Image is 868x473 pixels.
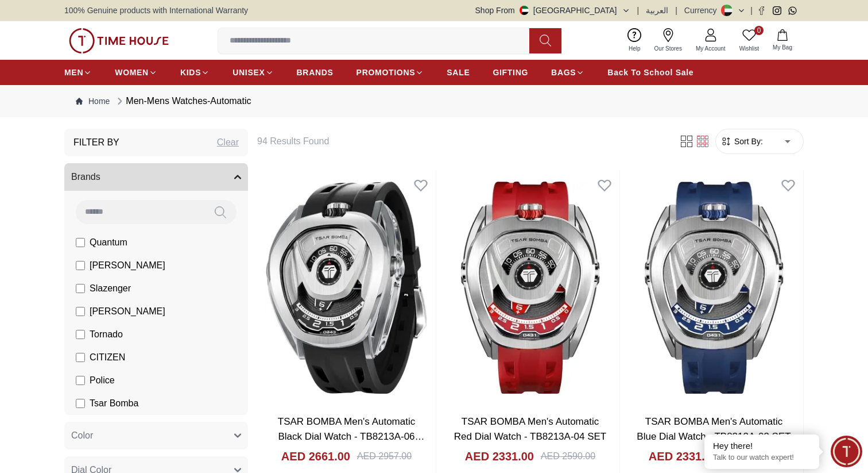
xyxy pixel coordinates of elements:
input: Slazenger [76,284,85,293]
span: My Bag [768,43,797,52]
input: [PERSON_NAME] [76,261,85,270]
a: GIFTING [493,62,528,83]
div: Men-Mens Watches-Automatic [114,94,251,108]
span: Sort By: [732,136,763,147]
p: Talk to our watch expert! [713,453,811,463]
a: TSAR BOMBA Men's Automatic Black Dial Watch - TB8213A-06 SET [278,416,425,456]
span: CITIZEN [90,351,125,364]
span: WOMEN [115,67,149,78]
div: Clear [217,136,239,149]
span: PROMOTIONS [356,67,416,78]
a: Facebook [757,6,766,15]
span: SALE [447,67,470,78]
span: Slazenger [90,282,131,295]
a: Whatsapp [788,6,797,15]
span: 100% Genuine products with International Warranty [64,5,248,16]
span: BAGS [551,67,576,78]
button: Brands [64,163,248,191]
a: BAGS [551,62,584,83]
h3: Filter By [73,136,119,149]
a: PROMOTIONS [356,62,424,83]
span: UNISEX [232,67,265,78]
img: TSAR BOMBA Men's Automatic Blue Dial Watch - TB8213A-03 SET [625,170,803,405]
div: AED 2590.00 [541,449,595,463]
img: TSAR BOMBA Men's Automatic Red Dial Watch - TB8213A-04 SET [441,170,619,405]
h4: AED 2661.00 [281,448,350,464]
a: Help [622,26,648,55]
img: TSAR BOMBA Men's Automatic Black Dial Watch - TB8213A-06 SET [257,170,436,405]
a: TSAR BOMBA Men's Automatic Red Dial Watch - TB8213A-04 SET [454,416,607,442]
button: My Bag [766,27,799,54]
input: CITIZEN [76,353,85,362]
span: MEN [64,67,83,78]
span: Our Stores [650,44,687,53]
a: SALE [447,62,470,83]
span: Tsar Bomba [90,397,138,410]
a: TSAR BOMBA Men's Automatic Blue Dial Watch - TB8213A-03 SET [637,416,790,442]
span: [PERSON_NAME] [90,259,165,272]
span: Back To School Sale [607,67,693,78]
span: Tornado [90,328,123,341]
span: | [637,5,640,16]
nav: Breadcrumb [64,85,804,117]
div: AED 2957.00 [357,449,412,463]
img: ... [69,28,169,53]
span: [PERSON_NAME] [90,305,165,318]
span: GIFTING [493,67,528,78]
input: Police [76,376,85,385]
input: Tornado [76,330,85,339]
h4: AED 2331.00 [465,448,534,464]
a: Our Stores [648,26,689,55]
a: BRANDS [297,62,334,83]
a: Instagram [773,6,781,15]
span: KIDS [180,67,201,78]
button: العربية [646,5,668,16]
h6: 94 Results Found [257,134,665,148]
div: Hey there! [713,440,811,452]
div: Chat Widget [831,436,862,467]
button: Color [64,422,248,449]
span: | [675,5,677,16]
span: BRANDS [297,67,334,78]
a: 0Wishlist [733,26,766,55]
a: KIDS [180,62,210,83]
button: Sort By: [720,136,763,147]
a: MEN [64,62,92,83]
span: Help [624,44,645,53]
span: My Account [691,44,730,53]
input: Tsar Bomba [76,399,85,408]
span: 0 [754,26,764,35]
span: Police [90,374,115,387]
input: Quantum [76,238,85,247]
span: | [750,5,753,16]
span: Brands [71,170,100,184]
img: United Arab Emirates [520,6,529,15]
div: Currency [684,5,722,16]
a: Home [76,95,110,107]
span: Color [71,429,93,443]
input: [PERSON_NAME] [76,307,85,316]
span: Quantum [90,236,127,249]
span: Wishlist [735,44,764,53]
a: UNISEX [232,62,273,83]
h4: AED 2331.00 [649,448,718,464]
button: Shop From[GEOGRAPHIC_DATA] [475,5,630,16]
a: Back To School Sale [607,62,693,83]
a: WOMEN [115,62,157,83]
